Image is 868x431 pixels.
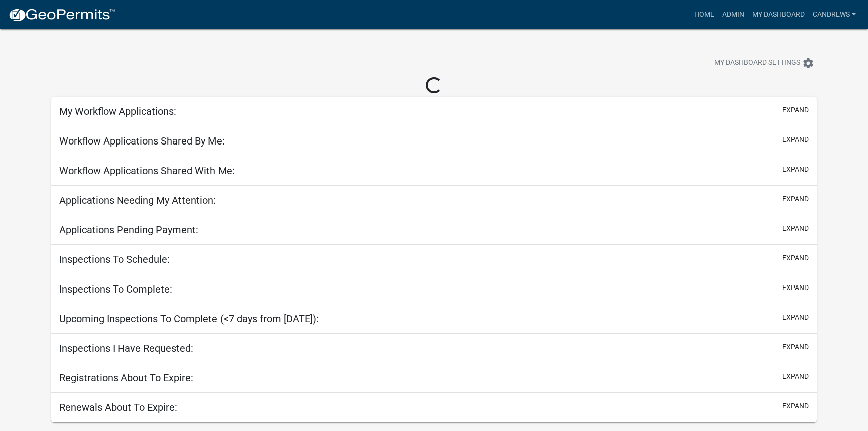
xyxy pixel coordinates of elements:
[782,223,809,234] button: expand
[782,401,809,411] button: expand
[706,53,822,73] button: My Dashboard Settingssettings
[782,371,809,382] button: expand
[809,5,860,24] a: candrews
[690,5,718,24] a: Home
[59,401,177,413] h5: Renewals About To Expire:
[59,372,193,384] h5: Registrations About To Expire:
[59,313,319,325] h5: Upcoming Inspections To Complete (<7 days from [DATE]):
[59,135,225,147] h5: Workflow Applications Shared By Me:
[59,283,172,295] h5: Inspections To Complete:
[59,105,176,117] h5: My Workflow Applications:
[782,312,809,323] button: expand
[782,194,809,204] button: expand
[59,165,235,177] h5: Workflow Applications Shared With Me:
[782,105,809,115] button: expand
[59,194,216,206] h5: Applications Needing My Attention:
[782,282,809,293] button: expand
[782,253,809,263] button: expand
[714,57,800,69] span: My Dashboard Settings
[782,342,809,352] button: expand
[718,5,748,24] a: Admin
[782,134,809,145] button: expand
[59,342,193,354] h5: Inspections I Have Requested:
[802,57,814,69] i: settings
[782,164,809,175] button: expand
[59,253,170,265] h5: Inspections To Schedule:
[59,224,198,236] h5: Applications Pending Payment:
[748,5,809,24] a: My Dashboard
